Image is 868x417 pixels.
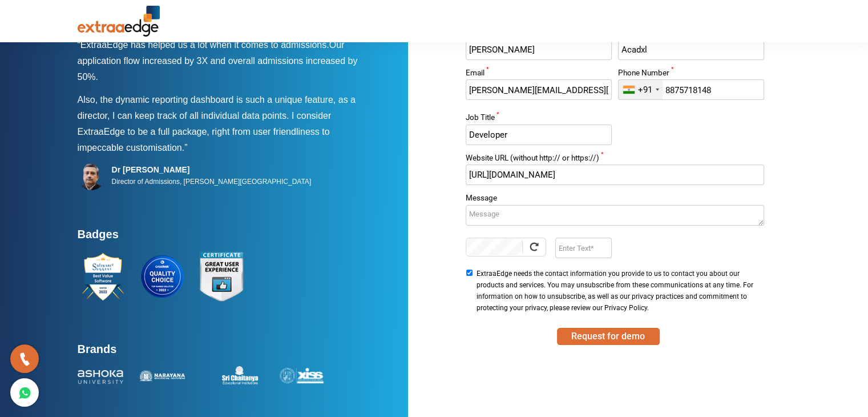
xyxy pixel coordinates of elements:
[466,270,473,276] input: ExtraaEdge needs the contact information you provide to us to contact you about our products and ...
[618,39,764,60] input: Enter Institute Name
[78,111,332,153] span: I consider ExtraaEdge to be a full package, right from user friendliness to impeccable customisat...
[618,69,764,80] label: Phone Number
[555,238,612,258] input: Enter Text
[477,268,761,314] span: ExtraaEdge needs the contact information you provide to us to contact you about our products and ...
[78,342,369,363] h4: Brands
[466,39,612,60] input: Enter Full Name
[112,175,312,189] p: Director of Admissions, [PERSON_NAME][GEOGRAPHIC_DATA]
[557,328,660,345] button: SUBMIT
[466,154,764,165] label: Website URL (without http:// or https://)
[78,40,329,50] span: “ExtraaEdge has helped us a lot when it comes to admissions.
[78,95,356,121] span: Also, the dynamic reporting dashboard is such a unique feature, as a director, I can keep track o...
[78,40,358,82] span: Our application flow increased by 3X and overall admissions increased by 50%.
[112,165,312,175] h5: Dr [PERSON_NAME]
[78,227,369,248] h4: Badges
[466,165,764,185] input: Enter Website URL
[466,194,764,205] label: Message
[619,80,663,99] div: India (भारत): +91
[466,205,764,226] textarea: Message
[618,79,764,100] input: Enter Phone Number
[466,125,612,145] input: Enter Job Title
[638,85,652,95] div: +91
[466,79,612,100] input: Enter Email
[466,69,612,80] label: Email
[466,114,612,125] label: Job Title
